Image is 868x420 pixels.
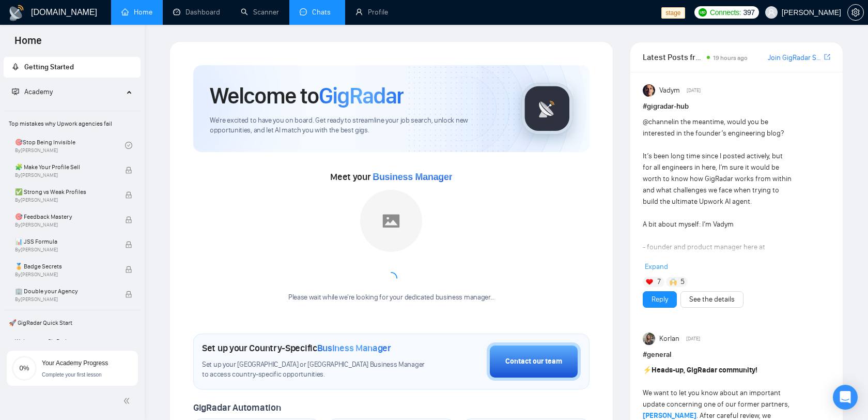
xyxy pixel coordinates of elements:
span: loading [384,272,398,285]
span: 🏅 Badge Secrets [15,261,114,272]
span: Set up your [GEOGRAPHIC_DATA] or [GEOGRAPHIC_DATA] Business Manager to access country-specific op... [202,360,429,380]
span: Academy [24,87,53,96]
img: logo [8,5,25,21]
span: 397 [743,7,754,18]
a: 🎯Stop Being InvisibleBy[PERSON_NAME] [15,134,125,157]
span: check-circle [125,142,132,149]
img: placeholder.png [360,190,422,252]
h1: # gigradar-hub [643,101,830,112]
span: Academy [12,87,53,96]
span: lock [125,167,132,174]
span: 19 hours ago [713,54,748,62]
span: Getting Started [24,63,74,71]
span: Home [6,33,50,55]
span: rocket [12,63,19,70]
span: By [PERSON_NAME] [15,197,114,203]
span: By [PERSON_NAME] [15,172,114,178]
span: By [PERSON_NAME] [15,272,114,278]
img: ❤️ [646,278,653,286]
div: Contact our team [505,356,562,367]
span: ✅ Strong vs Weak Profiles [15,187,114,197]
span: 7 [657,277,661,287]
span: Top mistakes why Upwork agencies fail [5,113,139,134]
a: searchScanner [241,8,279,17]
button: setting [847,4,864,21]
span: Korlan [659,333,679,344]
span: export [824,53,830,61]
span: Business Manager [373,172,452,182]
span: ⚡ [643,366,652,374]
img: Korlan [643,333,655,345]
span: GigRadar Automation [193,402,281,413]
span: By [PERSON_NAME] [15,296,114,303]
img: gigradar-logo.png [521,83,573,134]
h1: # general [643,349,830,361]
span: lock [125,241,132,248]
span: [DATE] [687,86,701,95]
span: By [PERSON_NAME] [15,222,114,228]
span: fund-projection-screen [12,88,19,95]
a: Join GigRadar Slack Community [768,52,822,64]
span: Vadym [659,85,680,96]
span: 📊 JSS Formula [15,236,114,247]
a: homeHome [121,8,152,17]
span: lock [125,191,132,199]
span: Expand [645,262,668,271]
img: Vadym [643,84,655,97]
a: Reply [652,294,668,305]
span: double-left [123,396,133,406]
span: @channel [643,117,673,126]
span: stage [661,7,685,19]
a: [PERSON_NAME] [643,411,696,420]
a: export [824,52,830,62]
span: setting [848,8,863,17]
a: Welcome to GigRadar [15,333,125,356]
button: See the details [680,291,743,308]
span: Complete your first lesson [42,372,102,378]
span: We're excited to have you on board. Get ready to streamline your job search, unlock new opportuni... [210,116,505,136]
div: Please wait while we're looking for your dedicated business manager... [282,293,501,303]
button: Contact our team [487,342,581,381]
span: 🧩 Make Your Profile Sell [15,162,114,172]
div: Open Intercom Messenger [833,385,858,410]
span: user [768,9,775,16]
img: 🙌 [670,278,677,286]
span: Business Manager [317,342,391,354]
a: userProfile [355,8,388,17]
strong: Heads-up, GigRadar community! [652,366,757,374]
span: lock [125,291,132,298]
span: [DATE] [686,334,700,343]
a: setting [847,8,864,17]
span: Connects: [710,7,741,18]
span: Meet your [330,171,452,183]
img: upwork-logo.png [699,8,707,17]
a: dashboardDashboard [173,8,220,17]
a: messageChats [300,8,335,17]
span: 🎯 Feedback Mastery [15,212,114,222]
a: See the details [689,294,735,305]
span: 0% [12,365,37,371]
li: Getting Started [4,57,141,78]
span: GigRadar [319,82,404,110]
span: 🚀 GigRadar Quick Start [5,312,139,333]
span: lock [125,266,132,273]
span: Latest Posts from the GigRadar Community [643,51,704,64]
span: By [PERSON_NAME] [15,247,114,253]
span: 5 [680,277,685,287]
h1: Welcome to [210,82,404,110]
button: Reply [643,291,677,308]
span: lock [125,216,132,223]
h1: Set up your Country-Specific [202,342,391,354]
span: 🏢 Double your Agency [15,286,114,296]
span: Your Academy Progress [42,359,108,367]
